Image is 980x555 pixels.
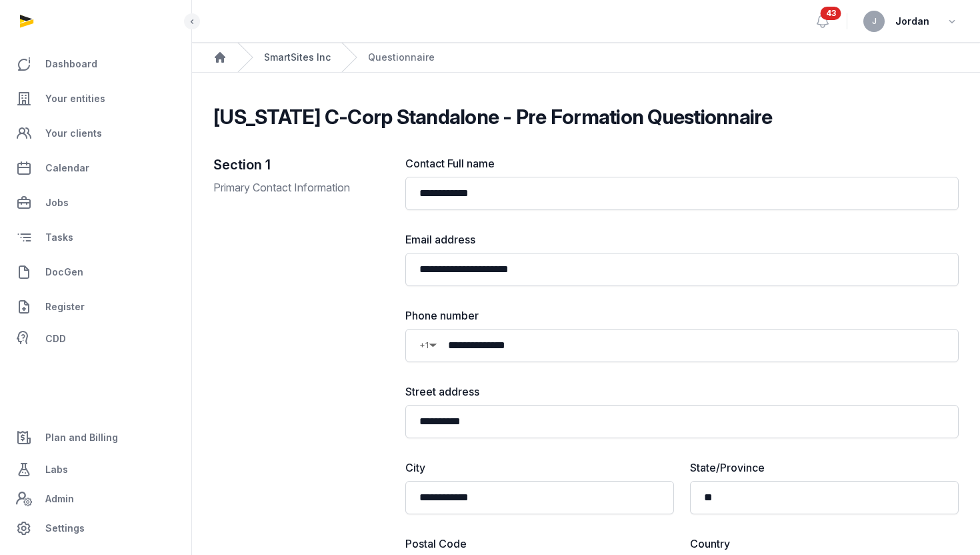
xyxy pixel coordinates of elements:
[821,7,841,20] span: 43
[11,486,181,512] a: Admin
[213,179,384,195] p: Primary Contact Information
[11,454,181,486] a: Labs
[11,422,181,454] a: Plan and Billing
[45,430,118,446] span: Plan and Billing
[11,117,181,149] a: Your clients
[11,256,181,288] a: DocGen
[11,48,181,80] a: Dashboard
[405,155,959,171] label: Contact Full name
[45,195,69,211] span: Jobs
[45,491,74,507] span: Admin
[45,125,102,141] span: Your clients
[690,536,959,552] label: Country
[11,326,181,352] a: CDD
[11,291,181,323] a: Register
[45,91,105,107] span: Your entities
[11,152,181,184] a: Calendar
[405,308,959,324] label: Phone number
[45,264,83,280] span: DocGen
[45,520,85,536] span: Settings
[11,221,181,253] a: Tasks
[45,299,85,315] span: Register
[419,338,437,354] div: Country Code Selector
[45,331,66,347] span: CDD
[45,56,97,72] span: Dashboard
[11,512,181,544] a: Settings
[863,11,885,32] button: J
[45,229,73,245] span: Tasks
[419,338,429,354] span: +1
[213,105,773,129] h2: [US_STATE] C-Corp Standalone - Pre Formation Questionnaire
[11,187,181,219] a: Jobs
[192,43,980,73] nav: Breadcrumb
[213,155,384,174] h2: Section 1
[405,536,674,552] label: Postal Code
[45,462,68,478] span: Labs
[45,160,89,176] span: Calendar
[895,13,929,29] span: Jordan
[405,460,674,476] label: City
[690,460,959,476] label: State/Province
[11,83,181,115] a: Your entities
[368,51,435,64] span: Questionnaire
[429,342,437,350] span: ▼
[872,17,877,25] span: J
[264,51,331,64] a: SmartSites Inc
[405,231,959,247] label: Email address
[405,384,959,400] label: Street address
